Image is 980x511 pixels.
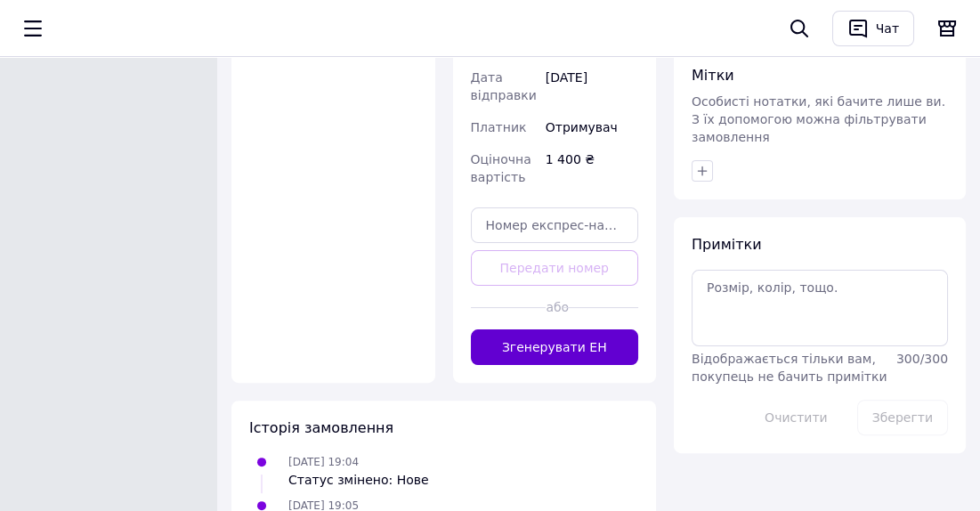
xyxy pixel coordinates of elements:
button: Згенерувати ЕН [471,329,639,365]
span: [DATE] 19:04 [288,456,359,468]
span: Особисті нотатки, які бачите лише ви. З їх допомогою можна фільтрувати замовлення [692,94,945,144]
span: Відображається тільки вам, покупець не бачить примітки [692,352,887,384]
div: Отримувач [542,111,642,143]
span: Мітки [692,67,734,84]
span: або [546,298,563,316]
span: Оціночна вартість [471,152,531,184]
span: Історія замовлення [249,419,393,436]
div: 1 400 ₴ [542,143,642,193]
div: Чат [872,15,903,42]
span: 300 / 300 [896,352,948,366]
span: Примітки [692,236,761,253]
input: Номер експрес-накладної [471,207,639,243]
div: Статус змінено: Нове [288,471,429,489]
span: Платник [471,120,527,134]
div: [DATE] [542,61,642,111]
button: Чат [832,11,914,46]
span: Дата відправки [471,70,537,102]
